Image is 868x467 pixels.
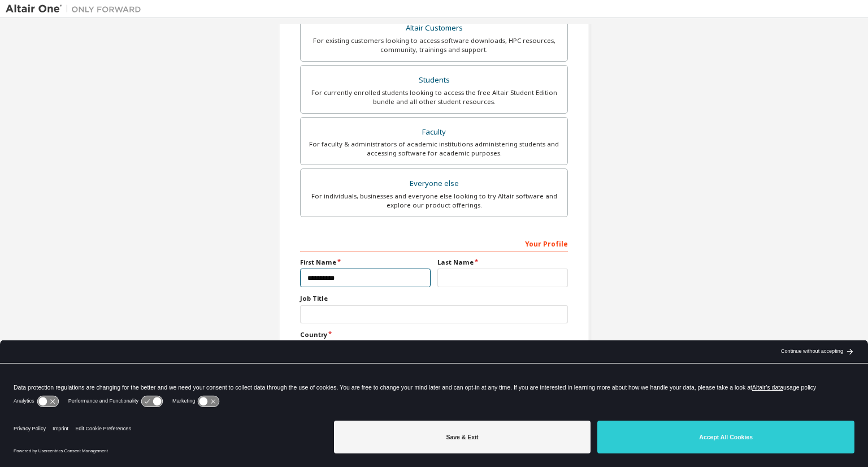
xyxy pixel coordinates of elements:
[307,192,561,210] div: For individuals, businesses and everyone else looking to try Altair software and explore our prod...
[300,258,431,267] label: First Name
[307,20,561,36] div: Altair Customers
[307,124,561,140] div: Faculty
[6,3,147,15] img: Altair One
[300,330,568,339] label: Country
[307,140,561,158] div: For faculty & administrators of academic institutions administering students and accessing softwa...
[437,258,568,267] label: Last Name
[300,234,568,252] div: Your Profile
[307,36,561,54] div: For existing customers looking to access software downloads, HPC resources, community, trainings ...
[307,88,561,106] div: For currently enrolled students looking to access the free Altair Student Edition bundle and all ...
[307,176,561,192] div: Everyone else
[307,72,561,88] div: Students
[300,294,568,303] label: Job Title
